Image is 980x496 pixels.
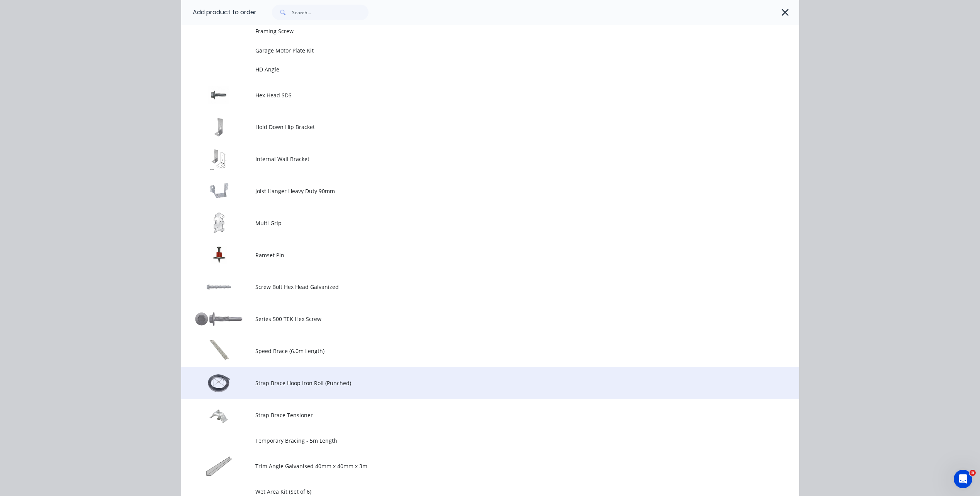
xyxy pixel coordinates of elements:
span: Ramset Pin [255,251,690,259]
span: Trim Angle Galvanised 40mm x 40mm x 3m [255,462,690,470]
span: HD Angle [255,65,690,73]
span: Hex Head SDS [255,91,690,99]
span: Temporary Bracing - 5m Length [255,437,690,445]
input: Search... [292,5,369,20]
span: Garage Motor Plate Kit [255,46,690,54]
span: 5 [970,470,976,476]
span: Strap Brace Tensioner [255,411,690,419]
span: Series 500 TEK Hex Screw [255,315,690,323]
span: Multi Grip [255,219,690,227]
span: Strap Brace Hoop Iron Roll (Punched) [255,379,690,387]
span: Joist Hanger Heavy Duty 90mm [255,187,690,195]
span: Hold Down Hip Bracket [255,123,690,131]
span: Internal Wall Bracket [255,155,690,163]
span: Screw Bolt Hex Head Galvanized [255,283,690,291]
span: Wet Area Kit (Set of 6) [255,488,690,496]
span: Speed Brace (6.0m Length) [255,347,690,355]
iframe: Intercom live chat [954,470,972,488]
span: Framing Screw [255,27,690,35]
